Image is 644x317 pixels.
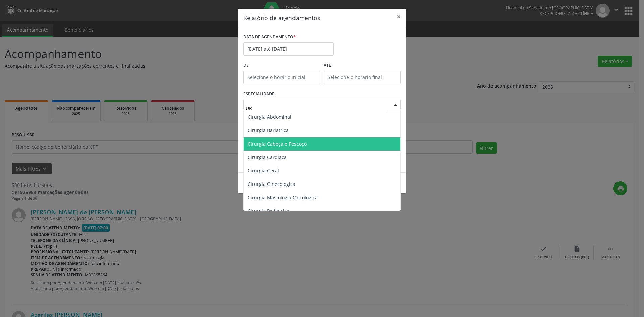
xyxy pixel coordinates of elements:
[248,141,307,147] span: Cirurgia Cabeça e Pescoço
[243,60,320,71] label: De
[246,101,387,115] input: Seleciona uma especialidade
[248,194,318,201] span: Cirurgia Mastologia Oncologica
[248,114,291,120] span: Cirurgia Abdominal
[243,32,296,42] label: DATA DE AGENDAMENTO
[324,71,401,84] input: Selecione o horário final
[392,9,406,25] button: Close
[243,89,274,99] label: ESPECIALIDADE
[248,167,279,174] span: Cirurgia Geral
[243,71,320,84] input: Selecione o horário inicial
[248,154,287,160] span: Cirurgia Cardiaca
[248,181,296,187] span: Cirurgia Ginecologica
[248,208,289,214] span: Cirurgia Pediatrica
[243,42,334,56] input: Selecione uma data ou intervalo
[243,13,320,22] h5: Relatório de agendamentos
[324,60,401,71] label: ATÉ
[248,127,289,134] span: Cirurgia Bariatrica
